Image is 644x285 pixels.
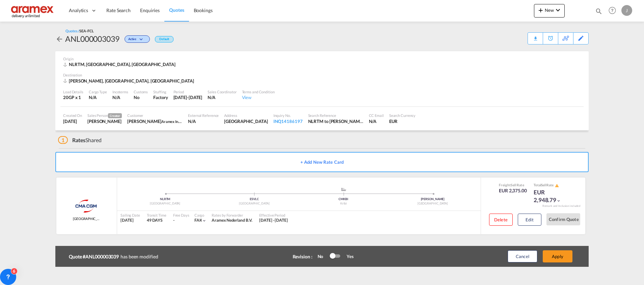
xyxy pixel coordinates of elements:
[537,6,545,14] md-icon: icon-plus 400-fg
[607,5,618,16] span: Help
[534,188,567,204] div: EUR 2,948.79
[621,5,632,16] div: J
[534,183,567,188] div: Total Rate
[63,118,82,124] div: 25 Aug 2025
[120,218,140,223] div: [DATE]
[120,201,210,206] div: [GEOGRAPHIC_DATA]
[173,218,175,223] div: -
[541,183,546,187] span: Sell
[69,7,88,14] span: Analytics
[72,137,86,143] span: Rates
[89,94,107,100] div: N/A
[70,198,104,215] img: CMA CGM
[79,29,93,33] span: SEA-FCL
[531,33,539,39] div: Quote PDF is not available at this time
[63,113,82,118] div: Created On
[308,113,364,118] div: Search Reference
[63,56,581,61] div: Origin
[140,7,160,13] span: Enquiries
[212,218,252,223] span: Aramex Nederland B.V.
[555,184,559,188] md-icon: icon-alert
[537,7,562,13] span: New
[63,89,83,94] div: Load Details
[208,94,236,100] div: N/A
[10,3,56,18] img: dca169e0c7e311edbe1137055cab269e.png
[242,94,275,100] div: View
[134,94,148,100] div: No
[489,214,513,226] button: Delete
[369,118,384,124] div: N/A
[55,152,589,172] button: + Add New Rate Card
[508,250,537,262] button: Cancel
[499,187,527,194] div: EUR 2,375.00
[63,72,581,77] div: Destination
[369,113,384,118] div: CC Email
[194,218,202,223] span: FAK
[153,94,168,100] div: Factory Stuffing
[173,89,203,94] div: Period
[147,213,166,218] div: Transit Time
[499,183,527,187] div: Freight Rate
[69,253,120,260] b: Quote #ANL000003039
[147,218,166,223] div: 49 DAYS
[63,94,83,100] div: 20GP x 1
[534,4,565,18] button: icon-plus 400-fgNewicon-chevron-down
[55,35,63,43] md-icon: icon-arrow-left
[273,113,303,118] div: Inquiry No.
[153,89,168,94] div: Stuffing
[127,118,183,124] div: Mohamed Bazil Khan
[299,197,388,201] div: CMKBI
[173,213,189,218] div: Free Days
[273,118,303,124] div: INQ14186197
[202,218,207,223] md-icon: icon-chevron-down
[65,28,94,33] div: Quotes /SEA-FCL
[106,7,131,13] span: Rate Search
[554,183,559,188] button: icon-alert
[87,113,122,118] div: Sales Person
[58,136,102,144] div: Shared
[388,197,477,201] div: [PERSON_NAME]
[169,7,184,13] span: Quotes
[340,188,348,191] md-icon: assets/icons/custom/ship-fill.svg
[537,204,585,208] div: Remark and Inclusion included
[87,118,122,124] div: Janice Camporaso
[119,33,152,44] div: Change Status Here
[314,253,330,259] div: No
[134,89,148,94] div: Customs
[63,78,196,84] div: AOLAD, Luanda, Africa
[212,213,252,218] div: Rates by Forwarder
[89,89,107,94] div: Cargo Type
[108,113,122,118] span: Creator
[511,183,516,187] span: Sell
[120,197,210,201] div: NLRTM
[340,253,354,259] div: Yes
[138,38,146,41] md-icon: icon-chevron-down
[173,94,203,100] div: 24 Sep 2025
[161,119,274,124] span: Aramex International – [GEOGRAPHIC_DATA], [GEOGRAPHIC_DATA]
[554,6,562,14] md-icon: icon-chevron-down
[210,201,299,206] div: [GEOGRAPHIC_DATA]
[127,113,183,118] div: Customer
[112,94,120,100] div: N/A
[155,36,173,42] div: Default
[58,136,68,144] span: 1
[55,33,65,44] div: icon-arrow-left
[546,213,580,225] button: Confirm Quote
[259,213,288,218] div: Effective Period
[125,35,150,43] div: Change Status Here
[63,61,177,67] div: NLRTM, Rotterdam, Europe
[389,118,416,124] div: EUR
[128,37,138,43] span: Active
[194,7,213,13] span: Bookings
[224,113,268,118] div: Address
[69,62,176,67] span: NLRTM, [GEOGRAPHIC_DATA], [GEOGRAPHIC_DATA]
[112,89,128,94] div: Incoterms
[518,214,541,226] button: Edit
[531,34,539,39] md-icon: icon-download
[259,218,288,223] span: [DATE] - [DATE]
[308,118,364,124] div: NLRTM to AOLAD / 25 Aug 2025
[194,213,207,218] div: Cargo
[73,216,100,221] span: New North Europe Med Oceania
[389,113,416,118] div: Search Currency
